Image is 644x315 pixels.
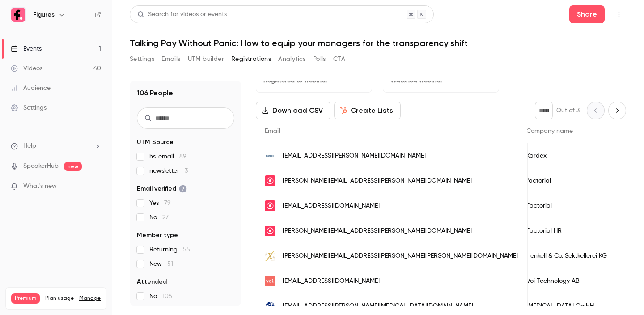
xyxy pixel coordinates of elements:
span: Company name [526,128,573,134]
span: Premium [11,293,40,304]
button: Analytics [278,52,306,66]
span: hs_email [149,152,186,161]
span: 79 [164,200,171,206]
button: Share [569,5,605,23]
img: factorial.co [265,175,275,186]
span: [PERSON_NAME][EMAIL_ADDRESS][PERSON_NAME][DOMAIN_NAME] [283,176,472,186]
span: Help [23,141,36,151]
span: new [64,162,82,171]
span: Email [265,128,280,134]
img: kardex.com [265,150,275,161]
a: Manage [79,295,101,302]
img: henkell-freixenet.com [265,251,275,261]
h1: Talking Pay Without Panic: How to equip your managers for the transparency shift [130,38,626,48]
img: factorial.co [265,200,275,211]
span: 106 [162,293,172,299]
button: Download CSV [256,102,330,119]
span: New [149,260,173,268]
div: Events [11,44,42,53]
span: Member type [137,231,178,240]
span: 55 [183,247,190,253]
p: Out of 3 [556,106,580,115]
span: 89 [179,153,186,160]
span: [PERSON_NAME][EMAIL_ADDRESS][PERSON_NAME][DOMAIN_NAME] [283,226,472,236]
span: 27 [162,214,169,221]
p: Registered to webinar [263,76,364,85]
span: Returning [149,245,190,254]
span: 51 [167,261,173,267]
span: Plan usage [45,295,74,302]
div: Search for videos or events [137,10,227,19]
span: [PERSON_NAME][EMAIL_ADDRESS][PERSON_NAME][PERSON_NAME][DOMAIN_NAME] [283,251,518,261]
h1: 106 People [137,88,173,98]
button: Next page [608,102,626,119]
li: help-dropdown-opener [11,141,101,151]
span: [EMAIL_ADDRESS][PERSON_NAME][MEDICAL_DATA][DOMAIN_NAME] [283,302,473,311]
button: Emails [161,52,180,66]
span: 3 [185,168,188,174]
span: [EMAIL_ADDRESS][DOMAIN_NAME] [283,201,380,211]
button: Polls [313,52,326,66]
img: voiapp.io [265,276,275,286]
span: [EMAIL_ADDRESS][DOMAIN_NAME] [283,277,380,286]
div: Settings [11,103,47,112]
img: factorial.co [265,226,275,236]
div: Videos [11,64,42,73]
button: Create Lists [334,102,401,119]
button: Settings [130,52,154,66]
p: Watched webinar [390,76,491,85]
a: SpeakerHub [23,162,59,171]
button: Registrations [231,52,271,66]
span: No [149,213,169,222]
span: UTM Source [137,138,174,147]
span: [EMAIL_ADDRESS][PERSON_NAME][DOMAIN_NAME] [283,151,426,161]
iframe: Noticeable Trigger [90,183,101,191]
span: newsletter [149,166,188,175]
span: No [149,292,172,301]
span: Attended [137,277,167,286]
img: synera.io [265,301,275,311]
button: UTM builder [188,52,224,66]
span: Yes [149,199,171,208]
button: CTA [333,52,345,66]
div: Audience [11,84,51,93]
h6: Figures [33,10,55,19]
img: Figures [11,8,25,22]
span: What's new [23,182,57,191]
span: Email verified [137,184,187,193]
